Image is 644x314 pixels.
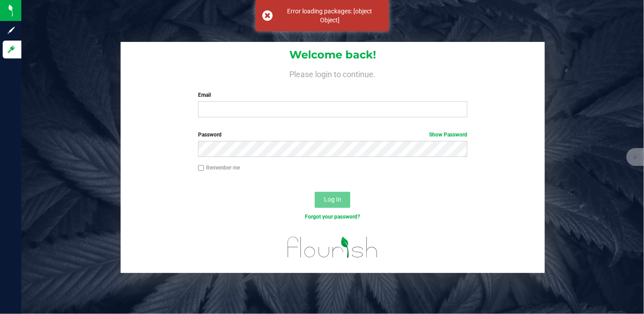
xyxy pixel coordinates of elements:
[7,26,16,35] inline-svg: Sign up
[198,132,222,138] span: Password
[305,214,360,220] a: Forgot your password?
[279,230,385,264] img: flourish_logo.svg
[324,196,341,203] span: Log In
[278,7,382,25] div: Error loading packages: [object Object]
[198,164,240,172] label: Remember me
[7,45,16,54] inline-svg: Log in
[198,91,467,99] label: Email
[315,192,350,208] button: Log In
[121,68,545,78] h4: Please login to continue.
[198,165,204,171] input: Remember me
[429,132,467,138] a: Show Password
[121,49,545,61] h1: Welcome back!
